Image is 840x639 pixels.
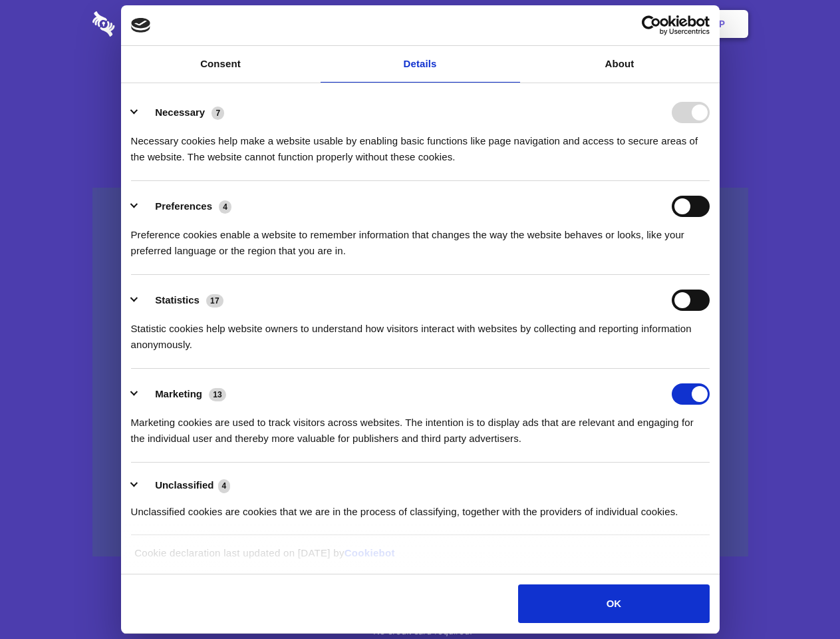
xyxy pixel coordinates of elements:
img: logo-wordmark-white-trans-d4663122ce5f474addd5e946df7df03e33cb6a1c49d2221995e7729f52c070b2.svg [92,11,206,37]
a: Wistia video thumbnail [92,188,748,557]
div: Unclassified cookies are cookies that we are in the process of classifying, together with the pro... [131,494,710,520]
button: Unclassified (4) [131,477,239,494]
span: 17 [206,294,223,308]
a: Details [321,46,520,83]
a: Cookiebot [345,547,395,558]
label: Necessary [155,106,205,118]
a: About [520,46,720,83]
div: Preference cookies enable a website to remember information that changes the way the website beha... [131,217,710,259]
a: Contact [539,3,601,45]
a: Consent [121,46,321,83]
div: Statistic cookies help website owners to understand how visitors interact with websites by collec... [131,311,710,353]
a: Login [603,3,661,45]
span: 7 [211,106,224,120]
label: Statistics [155,294,200,306]
label: Marketing [155,388,202,399]
button: Necessary (7) [131,102,233,123]
h4: Auto-redaction of sensitive data, encrypted data sharing and self-destructing private chats. Shar... [92,121,748,165]
a: Pricing [390,3,448,45]
iframe: Drift Widget Chat Controller [773,572,824,623]
button: Marketing (13) [131,383,235,405]
div: Marketing cookies are used to track visitors across websites. The intention is to display ads tha... [131,405,710,447]
span: 13 [209,388,226,401]
label: Preferences [155,200,212,212]
button: Preferences (4) [131,196,240,217]
button: OK [518,584,709,623]
button: Statistics (17) [131,290,232,311]
img: logo [131,18,151,33]
h1: Eliminate Slack Data Loss. [92,60,748,108]
a: Usercentrics Cookiebot - opens in a new window [593,15,710,35]
span: 4 [219,200,231,214]
div: Necessary cookies help make a website usable by enabling basic functions like page navigation and... [131,123,710,165]
div: Cookie declaration last updated on [DATE] by [124,545,716,571]
span: 4 [218,479,231,493]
